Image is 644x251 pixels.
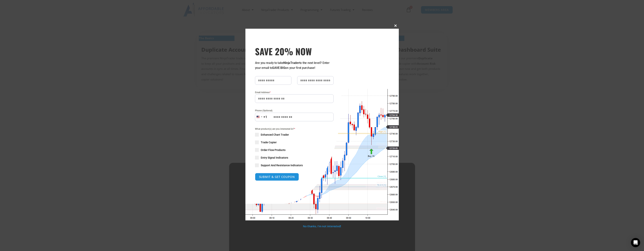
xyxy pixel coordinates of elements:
a: No thanks, I’m not interested! [303,224,341,228]
button: Selected country [255,113,267,121]
div: +1 [263,115,267,120]
span: Support And Resistance Indicators [261,163,303,167]
p: Are you ready to take to the next level? Enter your email to on your first purchase! [255,60,334,70]
label: Email Address [255,90,334,94]
span: What product(s) are you interested in? [255,127,334,131]
label: Enhanced Chart Trader [255,133,334,137]
label: Trade Copier [255,140,334,144]
label: Support And Resistance Indicators [255,163,334,167]
span: Order Flow Products [261,148,285,152]
span: Trade Copier [261,140,277,144]
span: SAVE 20% NOW [255,46,334,57]
label: Entry Signal Indicators [255,156,334,160]
strong: NinjaTrader [283,61,299,65]
span: Entry Signal Indicators [261,156,288,160]
div: Open Intercom Messenger [631,238,640,247]
label: Phone (Optional) [255,109,334,112]
label: Order Flow Products [255,148,334,152]
button: SUBMIT & GET COUPON [255,173,299,181]
span: Enhanced Chart Trader [261,133,289,137]
strong: SAVE BIG [272,66,285,70]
